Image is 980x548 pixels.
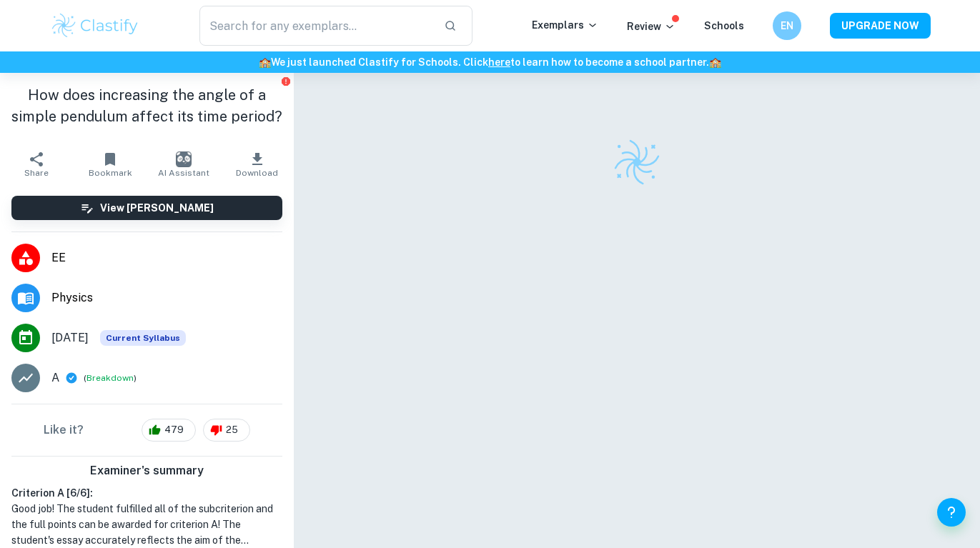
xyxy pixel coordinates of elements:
span: 🏫 [709,56,721,68]
span: 479 [157,423,192,437]
img: Clastify logo [50,11,141,40]
span: EE [51,249,282,266]
h6: EN [778,18,795,34]
h6: Criterion A [ 6 / 6 ]: [11,485,282,501]
span: Physics [51,289,282,307]
img: Clastify logo [612,137,662,187]
h1: Good job! The student fulfilled all of the subcriterion and the full points can be awarded for cr... [11,501,282,548]
p: Review [627,19,675,34]
h6: We just launched Clastify for Schools. Click to learn how to become a school partner. [3,54,977,70]
input: Search for any exemplars... [199,6,433,46]
span: AI Assistant [158,168,209,178]
button: Breakdown [86,372,134,384]
a: here [488,56,510,68]
span: 25 [218,423,246,437]
div: 25 [203,419,250,442]
span: Bookmark [89,168,132,178]
h1: How does increasing the angle of a simple pendulum affect its time period? [11,84,282,127]
a: Schools [704,20,744,31]
span: 🏫 [259,56,271,68]
button: Report issue [280,76,291,86]
button: Help and Feedback [937,498,966,527]
p: Exemplars [532,17,598,33]
button: UPGRADE NOW [830,13,931,39]
button: Download [220,144,294,184]
span: [DATE] [51,329,89,347]
button: View [PERSON_NAME] [11,196,282,220]
span: Download [236,168,278,178]
div: 479 [142,419,196,442]
div: This exemplar is based on the current syllabus. Feel free to refer to it for inspiration/ideas wh... [100,330,186,346]
button: Bookmark [74,144,147,184]
h6: Like it? [44,422,84,439]
span: Current Syllabus [100,330,186,346]
p: A [51,369,59,387]
h6: View [PERSON_NAME] [100,200,214,216]
span: ( ) [84,372,137,385]
button: AI Assistant [147,144,221,184]
span: Share [24,168,49,178]
img: AI Assistant [176,151,192,167]
h6: Examiner's summary [6,462,288,479]
button: EN [773,11,801,40]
